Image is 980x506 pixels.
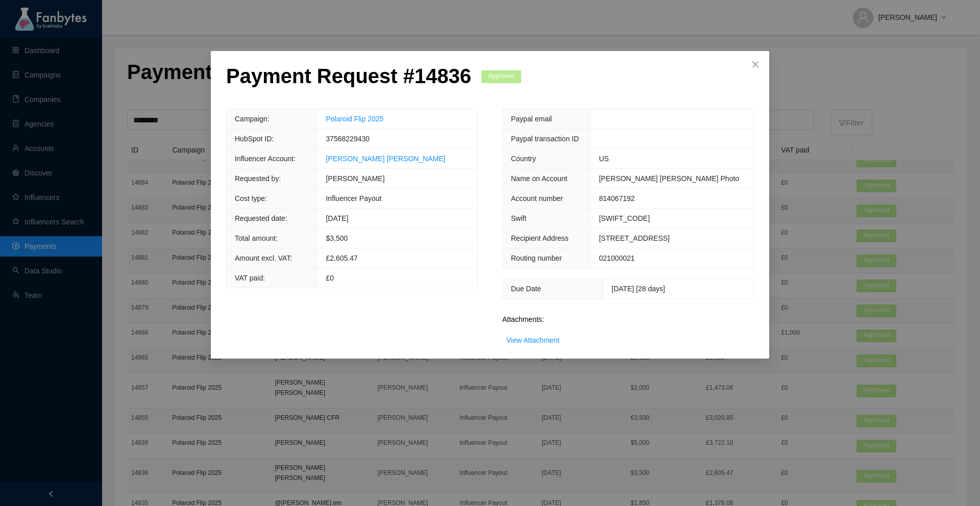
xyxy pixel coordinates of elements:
[599,214,650,222] span: [SWIFT_CODE]
[599,194,634,203] span: 814067192
[511,155,536,163] span: Country
[326,135,370,143] span: 37568229430
[481,70,521,83] span: Approved
[511,254,562,262] span: Routing number
[235,135,274,143] span: HubSpot ID:
[326,115,383,123] a: Polaroid Flip 2025
[326,214,348,222] span: [DATE]
[611,285,665,293] span: [DATE] [28 days]
[235,234,278,242] span: Total amount:
[326,254,357,262] span: £2,605.47
[326,234,348,242] span: $ 3,500
[326,174,384,183] span: [PERSON_NAME]
[235,254,292,262] span: Amount excl. VAT:
[511,194,563,203] span: Account number
[235,274,265,282] span: VAT paid:
[506,336,559,344] a: View Attachment
[235,115,269,123] span: Campaign:
[511,234,569,242] span: Recipient Address
[742,51,769,79] button: Close
[751,60,759,68] span: close
[511,285,541,293] span: Due Date
[599,234,669,242] span: [STREET_ADDRESS]
[226,64,471,88] p: Payment Request # 14836
[235,155,296,163] span: Influencer Account:
[235,174,281,183] span: Requested by:
[326,274,334,282] span: £0
[235,194,267,203] span: Cost type:
[326,155,445,163] a: [PERSON_NAME] [PERSON_NAME]
[511,214,526,222] span: Swift
[599,174,739,183] span: [PERSON_NAME] [PERSON_NAME] Photo
[511,135,579,143] span: Paypal transaction ID
[511,115,552,123] span: Paypal email
[599,155,608,163] span: US
[326,194,381,203] span: Influencer Payout
[599,254,634,262] span: 021000021
[235,214,287,222] span: Requested date:
[511,174,568,183] span: Name on Account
